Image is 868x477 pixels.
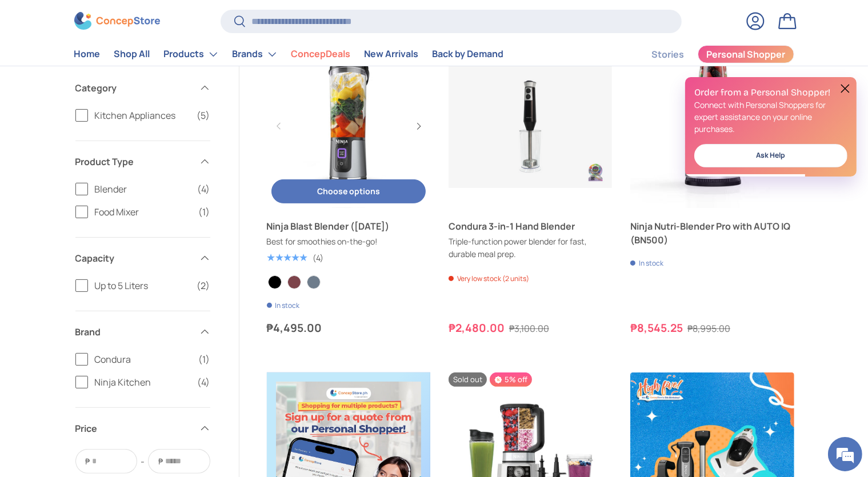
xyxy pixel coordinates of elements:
span: Sold out [449,372,487,387]
summary: Brands [226,43,285,66]
span: Blender [95,182,191,196]
span: Ninja Kitchen [95,375,191,389]
a: Condura 3-in-1 Hand Blender [449,45,612,208]
summary: Price [75,408,210,449]
span: ₱ [157,455,164,467]
a: Home [74,43,101,66]
a: Ninja Blast Blender (BC151) [267,45,430,208]
img: ConcepStore [74,13,160,30]
a: Personal Shopper [698,45,794,63]
p: Connect with Personal Shoppers for expert assistance on your online purchases. [694,99,847,135]
span: (4) [198,182,210,196]
a: Condura 3-in-1 Hand Blender [449,219,612,233]
h2: Order from a Personal Shopper! [694,86,847,99]
span: Condura [95,352,192,366]
a: ConcepDeals [291,43,351,66]
span: (5) [197,109,210,122]
span: Brand [75,325,192,339]
span: Personal Shopper [706,50,785,59]
span: (2) [197,279,210,292]
nav: Primary [74,43,504,66]
span: Food Mixer [95,205,192,219]
span: Up to 5 Liters [95,279,190,292]
span: (1) [199,352,210,366]
a: Ask Help [694,144,847,167]
span: 5% off [490,372,531,387]
span: Capacity [75,251,192,265]
summary: Product Type [75,141,210,182]
span: Category [75,81,192,95]
a: Ninja Nutri-Blender Pro with AUTO IQ (BN500) [630,45,794,208]
summary: Brand [75,311,210,352]
span: Product Type [75,155,192,169]
span: ₱ [85,455,91,467]
a: Ninja Blast Blender ([DATE]) [267,219,430,233]
a: Shop All [114,43,150,66]
span: (1) [199,205,210,219]
summary: Capacity [75,238,210,279]
a: Back by Demand [433,43,504,66]
a: Ninja Nutri-Blender Pro with AUTO IQ (BN500) [630,219,794,247]
a: Stories [651,43,684,66]
span: Price [75,422,192,435]
summary: Category [75,67,210,109]
span: Kitchen Appliances [95,109,190,122]
button: Choose options [271,179,426,204]
a: New Arrivals [365,43,419,66]
summary: Products [157,43,226,66]
span: (4) [198,375,210,389]
nav: Secondary [624,43,794,66]
span: - [141,454,145,468]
